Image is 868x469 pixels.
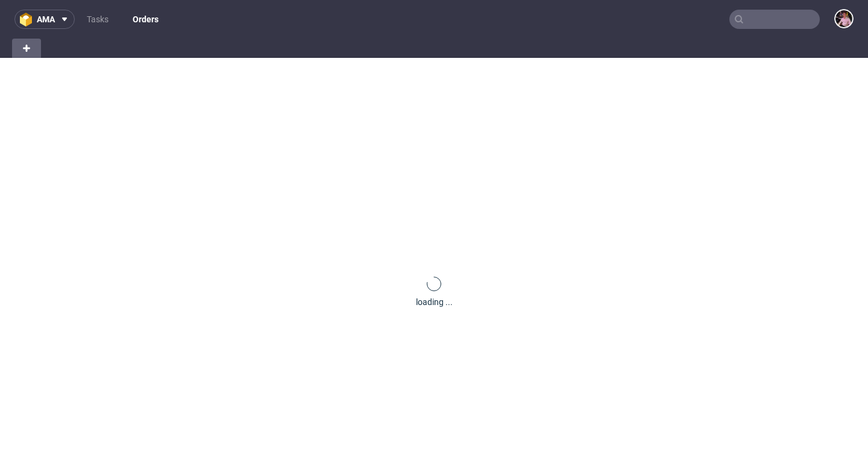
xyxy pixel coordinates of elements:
img: Aleks Ziemkowski [835,10,852,27]
span: ama [37,15,55,24]
button: ama [14,10,75,29]
div: loading ... [416,296,453,308]
a: Tasks [80,10,116,29]
img: logo [20,13,37,27]
a: Orders [125,10,166,29]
